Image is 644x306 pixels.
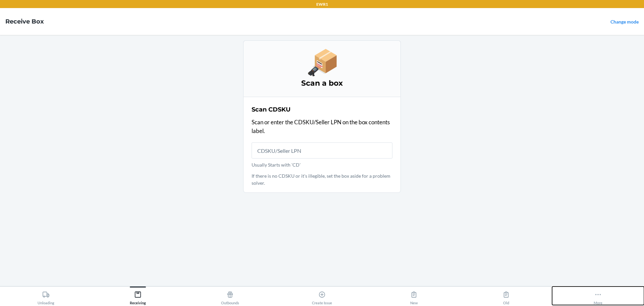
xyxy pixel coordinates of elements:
div: Unloading [38,288,54,305]
div: More [594,288,602,305]
h4: Receive Box [5,17,44,26]
button: Old [460,287,552,305]
div: New [410,288,418,305]
button: Create Issue [276,287,368,305]
input: Usually Starts with 'CD' [252,142,392,159]
div: Outbounds [221,288,239,305]
div: Old [502,288,510,305]
h2: Scan CDSKU [252,105,290,114]
button: Outbounds [184,287,276,305]
button: Receiving [92,287,184,305]
p: Usually Starts with 'CD' [252,161,392,168]
p: If there is no CDSKU or it's illegible, set the box aside for a problem solver. [252,172,392,186]
button: New [368,287,460,305]
p: Scan or enter the CDSKU/Seller LPN on the box contents label. [252,118,392,135]
button: More [552,287,644,305]
a: Change mode [610,19,639,25]
div: Create Issue [312,288,332,305]
h3: Scan a box [252,78,392,89]
p: EWR1 [316,1,328,7]
div: Receiving [130,288,146,305]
